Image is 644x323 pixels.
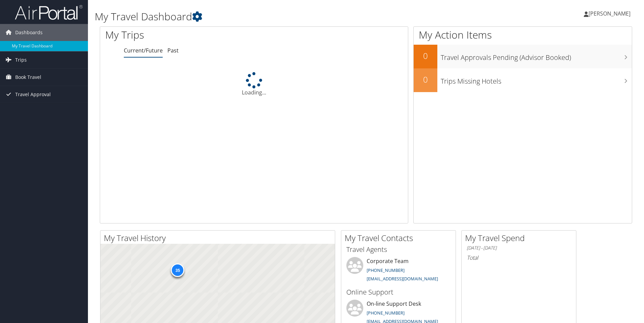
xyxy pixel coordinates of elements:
[589,10,630,17] span: [PERSON_NAME]
[15,69,41,86] span: Book Travel
[467,254,571,261] h6: Total
[414,45,632,68] a: 0Travel Approvals Pending (Advisor Booked)
[345,232,456,244] h2: My Travel Contacts
[95,9,456,24] h1: My Travel Dashboard
[124,47,163,54] a: Current/Future
[104,232,335,244] h2: My Travel History
[167,47,179,54] a: Past
[171,263,184,277] div: 35
[584,3,637,24] a: [PERSON_NAME]
[346,245,451,254] h3: Travel Agents
[15,24,43,41] span: Dashboards
[105,28,275,42] h1: My Trips
[441,73,632,86] h3: Trips Missing Hotels
[414,28,632,42] h1: My Action Items
[367,267,405,273] a: [PHONE_NUMBER]
[15,4,83,20] img: airportal-logo.png
[414,50,437,62] h2: 0
[414,74,437,85] h2: 0
[367,310,405,316] a: [PHONE_NUMBER]
[441,49,632,62] h3: Travel Approvals Pending (Advisor Booked)
[100,72,408,96] div: Loading...
[465,232,576,244] h2: My Travel Spend
[346,287,451,297] h3: Online Support
[343,257,454,285] li: Corporate Team
[367,276,438,282] a: [EMAIL_ADDRESS][DOMAIN_NAME]
[15,51,27,68] span: Trips
[414,68,632,92] a: 0Trips Missing Hotels
[467,245,571,251] h6: [DATE] - [DATE]
[15,86,51,103] span: Travel Approval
